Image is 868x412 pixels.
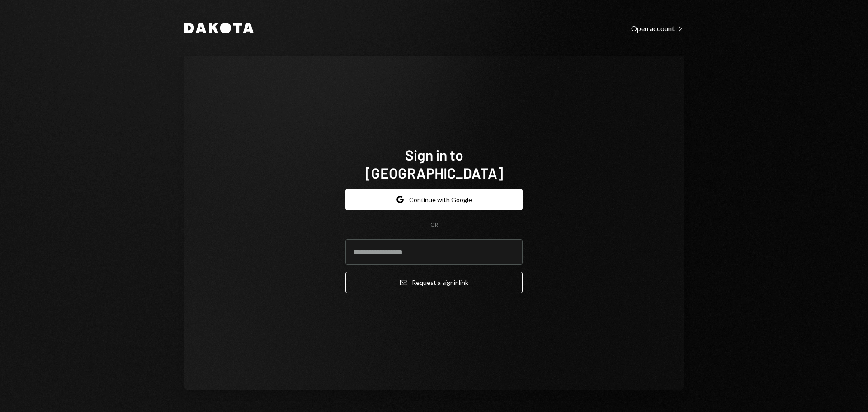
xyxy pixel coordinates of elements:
[345,189,523,210] button: Continue with Google
[631,23,684,33] a: Open account
[345,272,523,293] button: Request a signinlink
[345,146,523,182] h1: Sign in to [GEOGRAPHIC_DATA]
[430,221,438,229] div: OR
[631,24,684,33] div: Open account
